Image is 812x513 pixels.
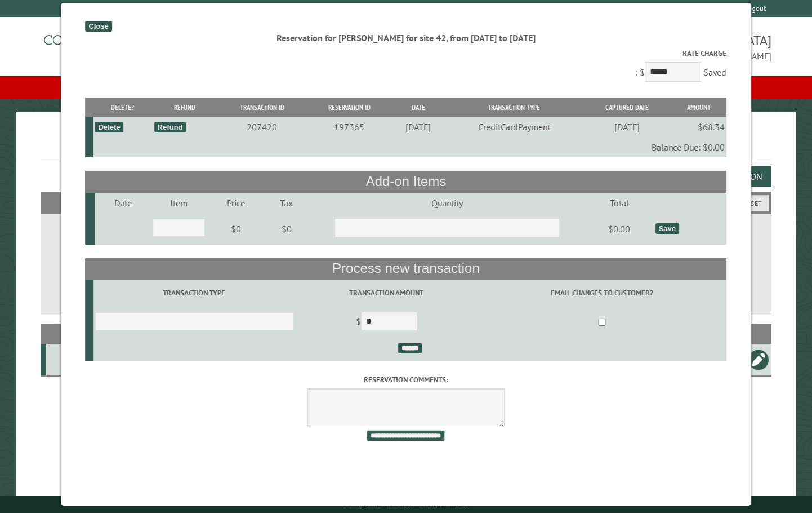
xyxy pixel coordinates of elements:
td: Balance Due: $0.00 [93,137,726,157]
th: Captured Date [583,98,671,117]
th: Transaction ID [217,98,307,117]
th: Refund [152,98,217,117]
td: [DATE] [583,117,671,137]
small: © Campground Commander LLC. All rights reserved. [342,501,470,508]
td: CreditCardPayment [445,117,583,137]
img: Campground Commander [41,22,181,66]
label: Transaction Amount [297,288,476,298]
td: Quantity [309,193,585,213]
div: Delete [95,122,124,132]
th: Amount [671,98,727,117]
td: 207420 [217,117,307,137]
h1: Reservations [41,130,771,161]
th: Transaction Type [445,98,583,117]
h2: Filters [41,192,771,213]
div: Save [655,223,679,234]
button: Reset [736,195,769,211]
td: 197365 [307,117,392,137]
label: Email changes to customer? [480,288,725,298]
span: Saved [704,67,727,78]
label: Transaction Type [96,288,293,298]
td: Tax [265,193,309,213]
th: Add-on Items [85,171,726,192]
td: $ [295,307,478,338]
div: 42 [51,354,89,365]
label: Rate Charge [85,48,726,59]
td: Total [586,193,654,213]
td: $0 [207,213,265,245]
th: Reservation ID [307,98,392,117]
td: $0 [265,213,309,245]
td: $0.00 [586,213,654,245]
td: $68.34 [671,117,727,137]
th: Delete? [93,98,152,117]
div: Reservation for [PERSON_NAME] for site 42, from [DATE] to [DATE] [85,32,726,44]
th: Date [392,98,445,117]
td: Date [95,193,151,213]
div: Close [85,21,111,32]
label: Reservation comments: [85,374,726,385]
td: Item [151,193,207,213]
div: Refund [154,122,186,132]
td: [DATE] [392,117,445,137]
td: Price [207,193,265,213]
th: Site [46,324,91,344]
div: : $ [85,48,726,85]
th: Process new transaction [85,258,726,280]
